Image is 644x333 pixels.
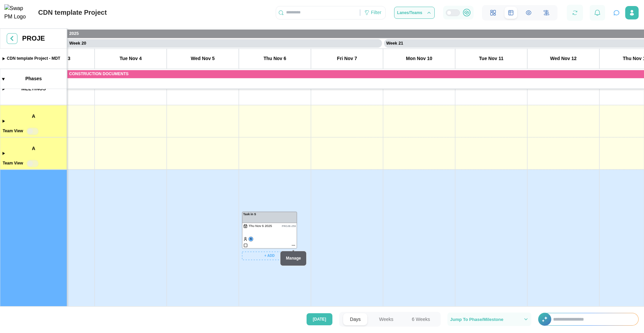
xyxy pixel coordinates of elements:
span: Lanes/Teams [397,11,422,15]
div: CDN template Project [38,7,107,18]
div: Filter [371,9,381,16]
button: Lanes/Teams [394,7,435,19]
button: Days [343,313,367,325]
button: 6 Weeks [405,313,437,325]
span: Jump To Phase/Milestone [450,317,503,322]
button: Weeks [372,313,400,325]
button: Jump To Phase/Milestone [447,313,531,326]
div: Filter [360,7,385,18]
button: Open project assistant [612,8,621,17]
div: Manage [280,251,307,266]
button: Refresh Grid [570,8,580,17]
img: Swap PM Logo [4,4,32,21]
div: + [538,313,639,326]
span: [DATE] [313,314,326,325]
button: [DATE] [307,313,333,325]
